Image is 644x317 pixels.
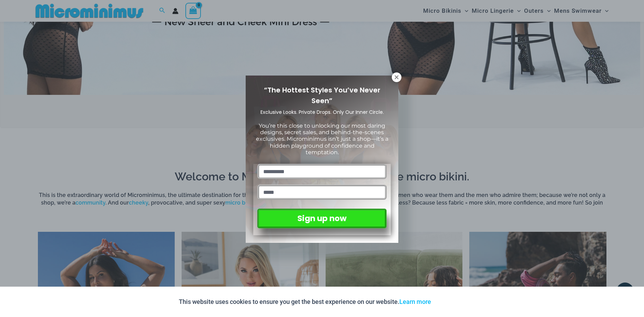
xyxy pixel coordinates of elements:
span: Exclusive Looks. Private Drops. Only Our Inner Circle. [260,109,384,116]
span: You’re this close to unlocking our most daring designs, secret sales, and behind-the-scenes exclu... [256,122,388,156]
button: Accept [436,294,466,310]
button: Close [392,72,401,82]
p: This website uses cookies to ensure you get the best experience on our website. [179,297,431,307]
button: Sign up now [257,209,387,228]
span: “The Hottest Styles You’ve Never Seen” [264,85,380,106]
a: Learn more [399,298,431,305]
